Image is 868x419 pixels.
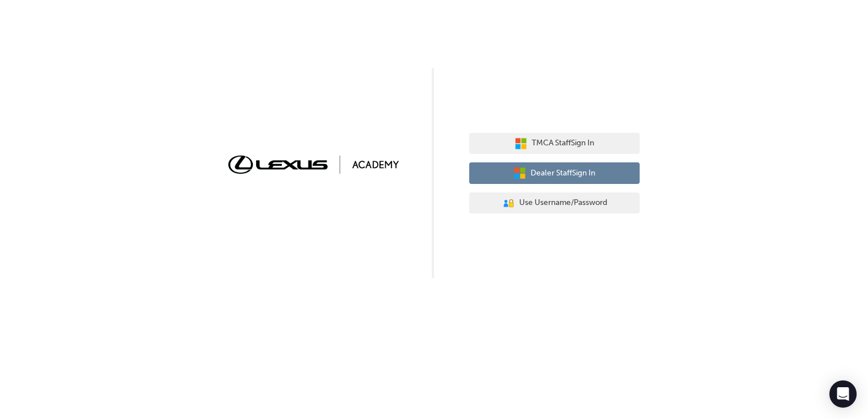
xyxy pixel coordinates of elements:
button: TMCA StaffSign In [469,133,640,154]
button: Use Username/Password [469,192,640,214]
span: Dealer Staff Sign In [531,167,595,180]
span: Use Username/Password [519,196,607,209]
button: Dealer StaffSign In [469,162,640,184]
span: TMCA Staff Sign In [532,137,594,150]
div: Open Intercom Messenger [829,380,857,408]
img: Trak [228,156,399,173]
